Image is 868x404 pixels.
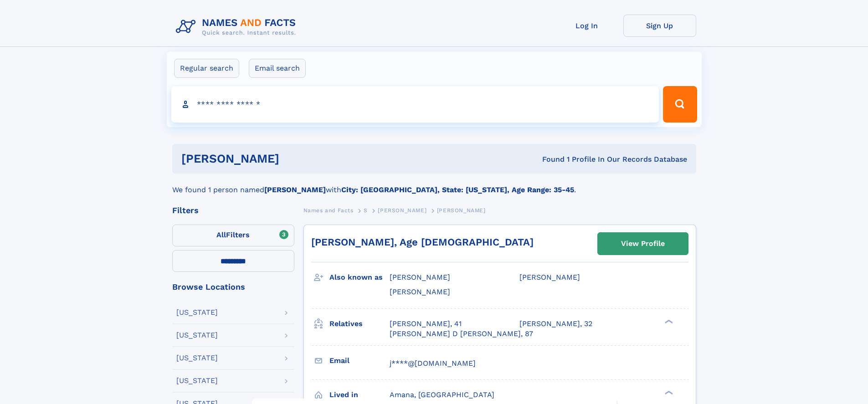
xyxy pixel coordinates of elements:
span: All [216,230,226,239]
span: [PERSON_NAME] [378,207,426,214]
a: S [364,205,368,216]
h3: Email [329,353,390,368]
a: [PERSON_NAME], 41 [390,319,462,329]
label: Filters [172,225,294,246]
label: Regular search [174,59,239,78]
h3: Also known as [329,270,390,285]
div: [US_STATE] [176,354,218,362]
div: [US_STATE] [176,309,218,316]
a: Sign Up [623,15,696,37]
div: [US_STATE] [176,377,218,384]
span: [PERSON_NAME] [519,273,580,281]
a: [PERSON_NAME] D [PERSON_NAME], 87 [390,329,533,339]
b: [PERSON_NAME] [264,185,326,194]
a: Log In [550,15,623,37]
h1: [PERSON_NAME] [181,153,411,164]
a: [PERSON_NAME], Age [DEMOGRAPHIC_DATA] [311,236,534,248]
input: search input [171,86,659,123]
span: Amana, [GEOGRAPHIC_DATA] [390,390,494,399]
div: [US_STATE] [176,332,218,339]
a: [PERSON_NAME] [378,205,426,216]
span: S [364,207,368,214]
h3: Lived in [329,387,390,403]
img: Logo Names and Facts [172,15,303,39]
div: Filters [172,206,294,215]
button: Search Button [663,86,697,123]
div: ❯ [663,389,673,395]
span: [PERSON_NAME] [390,287,450,296]
a: Names and Facts [303,205,354,216]
a: View Profile [598,233,688,255]
div: Browse Locations [172,283,294,291]
a: [PERSON_NAME], 32 [519,319,592,329]
h3: Relatives [329,316,390,332]
div: View Profile [621,233,665,254]
div: We found 1 person named with . [172,174,696,195]
div: ❯ [663,318,673,324]
b: City: [GEOGRAPHIC_DATA], State: [US_STATE], Age Range: 35-45 [341,185,574,194]
div: Found 1 Profile In Our Records Database [411,154,687,164]
label: Email search [249,59,306,78]
span: [PERSON_NAME] [437,207,486,214]
span: [PERSON_NAME] [390,273,450,281]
